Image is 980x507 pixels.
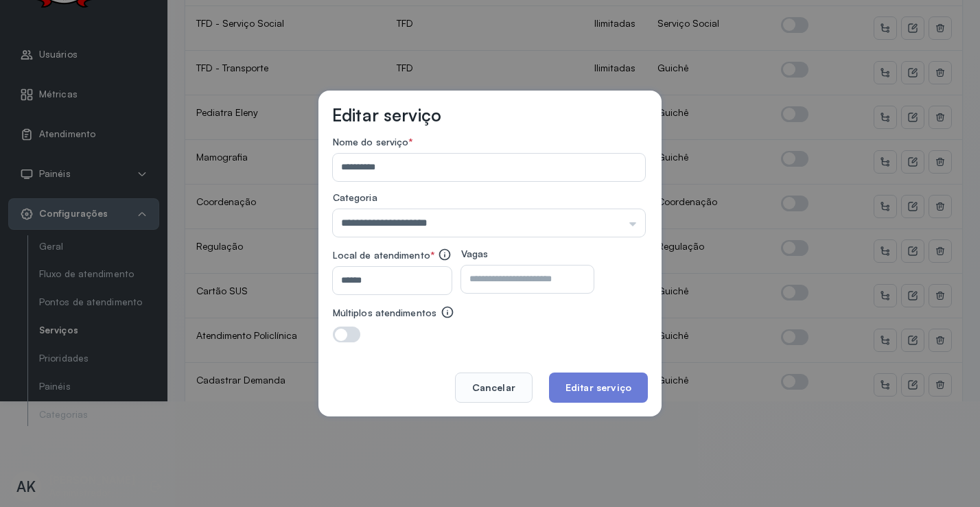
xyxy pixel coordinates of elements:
span: Nome do serviço [333,136,409,148]
span: Local de atendimento [333,249,430,261]
button: Cancelar [455,373,533,403]
label: Múltiplos atendimentos [333,307,436,319]
span: Vagas [461,248,489,259]
button: Editar serviço [549,373,648,403]
span: Categoria [333,191,377,203]
h3: Editar serviço [332,104,441,126]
